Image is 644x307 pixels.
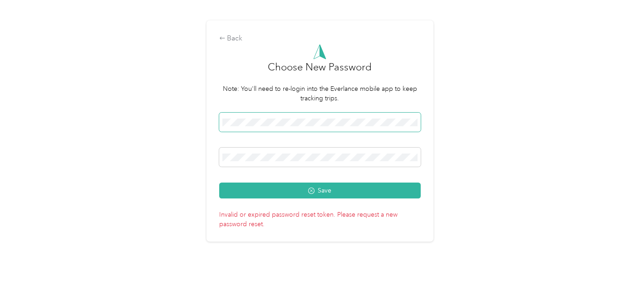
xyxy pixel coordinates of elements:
[219,84,421,103] p: Note: You'll need to re-login into the Everlance mobile app to keep tracking trips.
[593,256,644,307] iframe: Everlance-gr Chat Button Frame
[219,183,421,198] button: Save
[219,33,421,44] div: Back
[268,59,372,84] h3: Choose New Password
[219,207,421,229] p: Invalid or expired password reset token. Please request a new password reset.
